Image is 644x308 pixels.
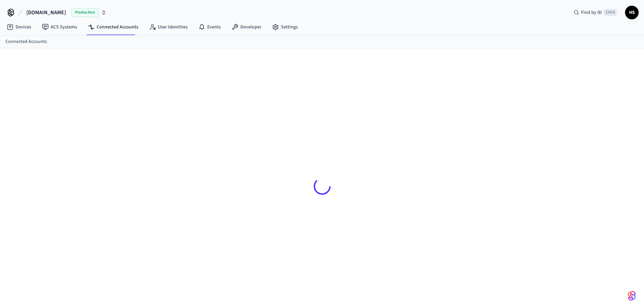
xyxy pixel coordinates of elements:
[37,21,82,33] a: ACS Systems
[604,9,617,16] span: Ctrl K
[71,8,98,17] span: Production
[5,38,47,45] a: Connected Accounts
[626,6,638,19] span: HS
[193,21,226,33] a: Events
[144,21,193,33] a: User Identities
[581,9,602,16] span: Find by ID
[82,21,144,33] a: Connected Accounts
[26,8,66,17] span: [DOMAIN_NAME]
[226,21,267,33] a: Developer
[267,21,303,33] a: Settings
[625,6,639,19] button: HS
[628,290,636,301] img: SeamLogoGradient.69752ec5.svg
[568,6,622,19] div: Find by IDCtrl K
[1,21,37,33] a: Devices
